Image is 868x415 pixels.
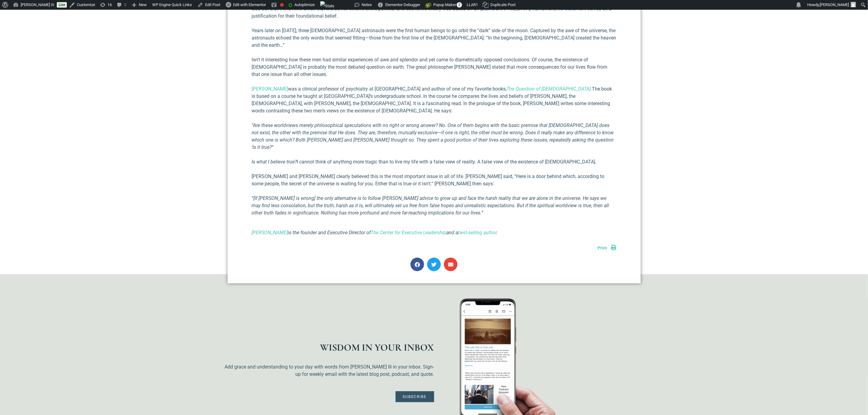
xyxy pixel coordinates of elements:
[403,395,427,399] span: Subscribe
[252,85,616,115] p: was a clinical professor of psychiatry at [GEOGRAPHIC_DATA] and author of one of my favorite book...
[427,258,441,271] div: Share on twitter
[252,158,616,166] p: I cannot think of anything more tragic than to live my life with a false view of reality. A false...
[252,230,498,235] i: is the founder and Executive Director of and a .
[410,258,424,271] div: Share on facebook
[252,173,616,187] p: [PERSON_NAME] and [PERSON_NAME] clearly believed this is the most important issue in all of life....
[476,2,478,7] span: 1
[507,86,591,92] a: The Question of [DEMOGRAPHIC_DATA]
[225,363,434,378] p: Add grace and understanding to your day with words from [PERSON_NAME] III in your inbox. Sign-up ...
[598,245,607,250] span: Print
[457,2,462,8] span: 2
[820,2,849,7] span: [PERSON_NAME]
[252,122,614,150] em: “Are these worldviews merely philosophical speculations with no right or wrong answer? No. One of...
[507,86,592,92] em: .
[252,56,616,78] p: Isn’t it interesting how these men had similar experiences of awe and splendor and yet came to di...
[598,245,616,250] a: Print
[396,391,434,402] a: Subscribe
[233,2,266,7] span: Edit with Elementor
[444,258,458,271] div: Share on email
[280,3,284,7] div: Focus keyphrase not set
[225,343,434,352] h1: WISDOM IN YOUR INBOX
[252,159,297,165] em: Is what I believe true?
[252,27,616,49] p: Years later on [DATE], three [DEMOGRAPHIC_DATA] astronauts were the first human beings to go orbi...
[252,230,288,235] a: [PERSON_NAME]
[320,1,334,11] img: Views over 48 hours. Click for more Jetpack Stats.
[57,2,67,8] a: Live
[252,195,609,216] em: “[If [PERSON_NAME] is wrong] the only alternative is to follow [PERSON_NAME] advice to grow up an...
[252,86,288,92] a: [PERSON_NAME]
[371,230,447,235] a: The Center for Executive Leadership
[458,230,497,235] a: best-selling author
